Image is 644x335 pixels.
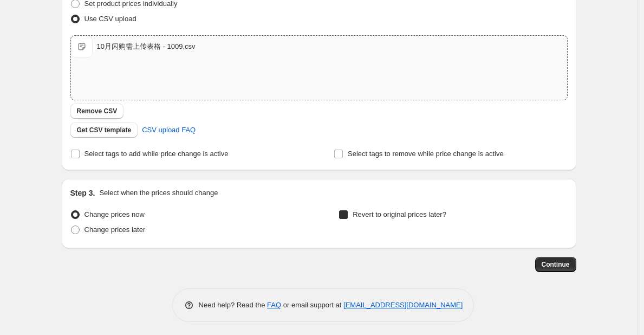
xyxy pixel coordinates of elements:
[70,104,124,119] button: Remove CSV
[267,301,281,309] a: FAQ
[281,301,343,309] span: or email support at
[353,210,446,218] span: Revert to original prices later?
[84,226,146,234] span: Change prices later
[84,15,136,23] span: Use CSV upload
[199,301,268,309] span: Need help? Read the
[84,150,229,158] span: Select tags to add while price change is active
[542,260,570,269] span: Continue
[77,107,118,115] span: Remove CSV
[535,257,576,272] button: Continue
[77,126,132,134] span: Get CSV template
[70,188,95,198] h2: Step 3.
[70,123,138,138] button: Get CSV template
[97,41,196,52] div: 10月闪购需上传表格 - 1009.csv
[99,188,218,198] p: Select when the prices should change
[348,150,504,158] span: Select tags to remove while price change is active
[343,301,463,309] a: [EMAIL_ADDRESS][DOMAIN_NAME]
[142,125,196,136] span: CSV upload FAQ
[135,121,202,139] a: CSV upload FAQ
[84,210,145,218] span: Change prices now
